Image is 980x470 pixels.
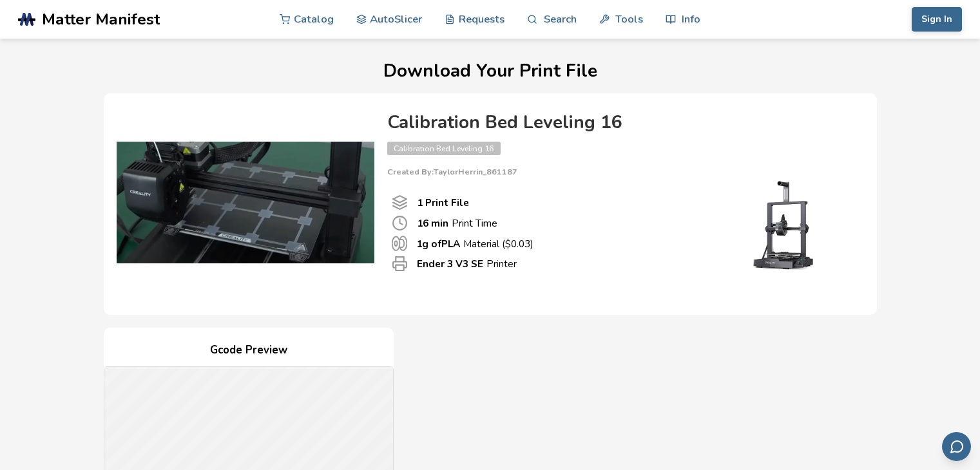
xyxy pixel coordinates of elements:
[387,113,851,133] h4: Calibration Bed Leveling 16
[19,61,960,81] h1: Download Your Print File
[416,237,533,250] p: Material ($ 0.03 )
[416,237,460,250] b: 1 g of PLA
[417,216,448,230] b: 16 min
[104,341,394,361] h4: Gcode Preview
[417,216,497,230] p: Print Time
[392,236,407,251] span: Material Used
[942,432,971,461] button: Send feedback via email
[392,256,408,272] span: Printer
[392,194,408,211] span: Number Of Print files
[417,257,483,270] b: Ender 3 V3 SE
[417,196,469,209] b: 1 Print File
[117,106,374,299] img: Product
[387,142,501,155] span: Calibration Bed Leveling 16
[912,7,962,32] button: Sign In
[387,167,851,176] p: Created By: TaylorHerrin_861187
[392,215,408,231] span: Print Time
[417,257,517,270] p: Printer
[42,10,160,28] span: Matter Manifest
[722,176,851,273] img: Printer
